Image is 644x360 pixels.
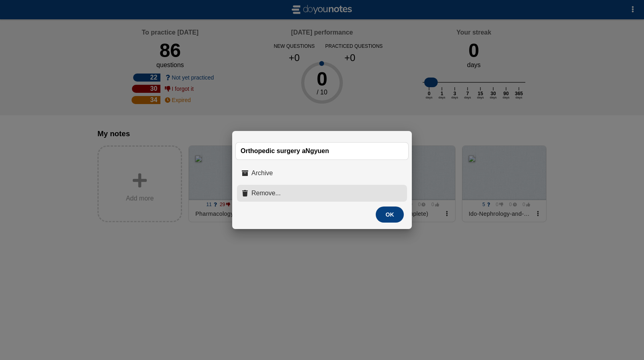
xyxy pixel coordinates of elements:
[376,207,404,223] button: OK
[251,170,273,177] span: Archive
[237,185,407,202] button: Remove...
[251,190,281,197] span: Remove...
[235,142,409,160] input: Type document name
[237,165,407,182] button: Archive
